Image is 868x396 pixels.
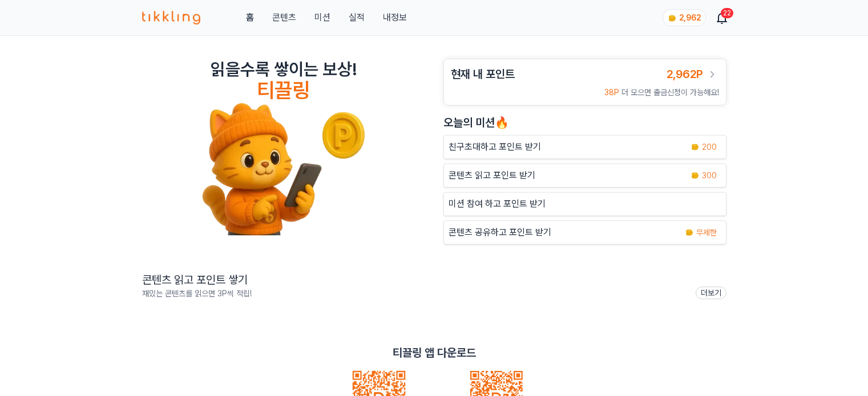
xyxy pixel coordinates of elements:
[721,8,733,18] div: 22
[451,66,515,82] h3: 현재 내 포인트
[663,9,704,26] a: coin 2,962
[449,140,541,154] p: 친구초대하고 포인트 받기
[246,11,254,25] a: 홈
[314,11,330,25] button: 미션
[142,288,252,299] p: 재밌는 콘텐츠를 읽으면 3P씩 적립!
[604,88,619,97] span: 38P
[667,66,719,82] a: 2,962P
[393,345,476,361] p: 티끌링 앱 다운로드
[717,11,726,25] a: 22
[443,221,726,244] a: 콘텐츠 공유하고 포인트 받기 coin 무제한
[142,272,252,288] h2: 콘텐츠 읽고 포인트 쌓기
[443,164,726,187] a: 콘텐츠 읽고 포인트 받기 coin 300
[667,67,703,81] span: 2,962P
[349,11,365,25] a: 실적
[696,287,726,299] a: 더보기
[679,13,701,22] span: 2,962
[443,192,726,216] button: 미션 참여 하고 포인트 받기
[691,142,700,152] img: coin
[142,11,201,25] img: 티끌링
[449,226,551,239] p: 콘텐츠 공유하고 포인트 받기
[449,169,535,182] p: 콘텐츠 읽고 포인트 받기
[383,11,407,25] a: 내정보
[685,228,694,237] img: coin
[211,59,357,79] h2: 읽을수록 쌓이는 보상!
[201,102,366,235] img: tikkling_character
[668,14,677,23] img: coin
[702,170,717,181] span: 300
[621,88,719,97] span: 더 모으면 출금신청이 가능해요!
[443,115,726,130] h2: 오늘의 미션🔥
[702,141,717,153] span: 200
[691,171,700,180] img: coin
[449,197,546,211] p: 미션 참여 하고 포인트 받기
[257,79,310,102] h4: 티끌링
[443,135,726,159] button: 친구초대하고 포인트 받기 coin 200
[696,227,717,238] span: 무제한
[272,11,296,25] a: 콘텐츠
